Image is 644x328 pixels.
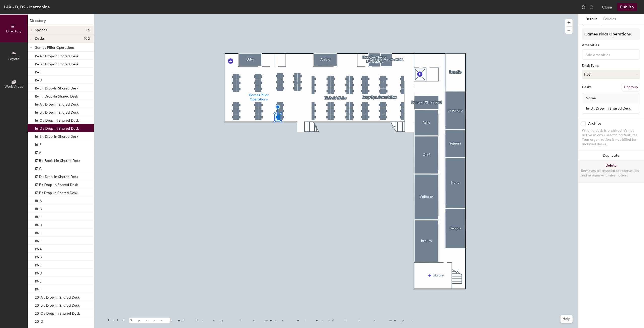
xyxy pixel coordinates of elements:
[583,94,598,103] span: Name
[582,70,640,79] button: Hot
[584,51,630,57] input: Add amenities
[35,61,79,66] p: 15-B : Drop-In Shared Desk
[5,84,23,89] span: Work Areas
[35,254,42,259] p: 19-B
[35,246,42,251] p: 19-A
[35,181,78,187] p: 17-E : Drop-In Shared Desk
[35,117,79,123] p: 16-C : Drop-In Shared Desk
[582,85,591,89] div: Desks
[35,85,78,90] p: 15-E : Drop-In Shared Desk
[35,205,42,211] p: 18-B
[578,151,644,161] button: Duplicate
[583,105,639,112] input: Unnamed desk
[35,173,78,179] p: 17-D : Drop-In Shared Desk
[35,149,41,155] p: 17-A
[582,14,600,24] button: Details
[35,93,78,99] p: 15-F : Drop-In Shared Desk
[35,141,41,147] p: 16-F
[35,221,42,227] p: 18-D
[35,77,42,82] p: 15-D
[35,213,42,219] p: 18-C
[589,5,594,10] img: Redo
[35,37,45,41] span: Desks
[35,310,80,316] p: 20-C : Drop-In Shared Desk
[617,3,637,11] button: Publish
[582,43,640,47] div: Amenities
[35,278,42,284] p: 19-E
[35,262,42,267] p: 19-C
[581,5,586,10] img: Undo
[582,128,640,147] div: When a desk is archived it's not active in any user-facing features. Your organization is not bil...
[582,64,640,68] div: Desk Type
[35,302,80,308] p: 20-B : Drop-In Shared Desk
[35,69,42,74] p: 15-C
[35,28,47,32] span: Spaces
[86,28,90,32] span: 14
[84,37,90,41] span: 102
[581,169,641,178] div: Removes all associated reservation and assignment information
[35,109,79,115] p: 16-B : Drop-In Shared Desk
[35,125,79,131] p: 16-D : Drop-In Shared Desk
[35,229,42,235] p: 18-E
[622,83,640,91] button: Ungroup
[28,18,94,26] h1: Directory
[35,165,42,171] p: 17-C
[8,57,20,61] span: Layout
[600,14,619,24] button: Policies
[35,318,43,324] p: 20-D
[35,189,78,195] p: 17-F : Drop-In Shared Desk
[560,315,573,323] button: Help
[35,238,41,243] p: 18-F
[35,53,79,58] p: 15-A : Drop-In Shared Desk
[35,45,74,50] span: Games Pillar Operations
[4,4,50,10] div: LAX - D, D2 - Mezzanine
[6,29,22,33] span: Directory
[578,161,644,183] button: DeleteRemoves all associated reservation and assignment information
[602,3,612,11] button: Close
[35,286,41,292] p: 19-F
[35,294,80,300] p: 20-A : Drop-In Shared Desk
[35,133,78,139] p: 16-E : Drop-In Shared Desk
[35,270,42,275] p: 19-D
[35,157,80,163] p: 17-B : Book-Me Shared Desk
[35,101,79,107] p: 16-A : Drop-In Shared Desk
[35,197,42,203] p: 18-A
[588,122,601,126] div: Archive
